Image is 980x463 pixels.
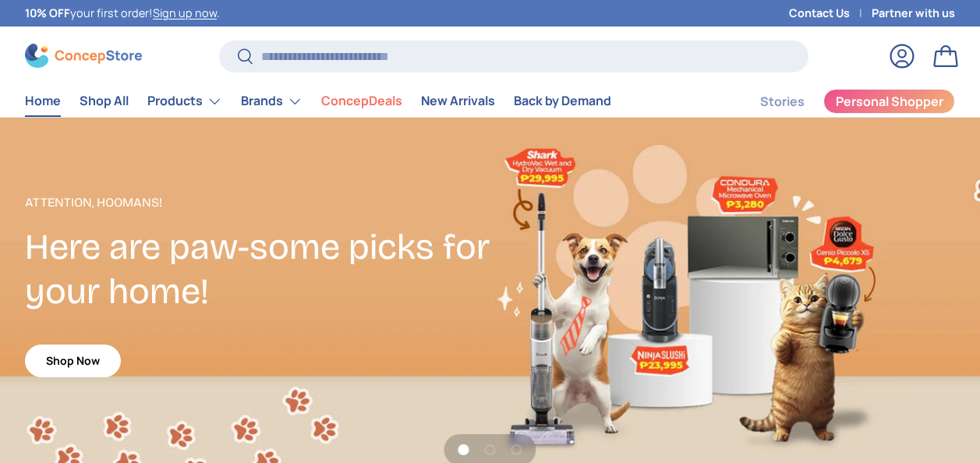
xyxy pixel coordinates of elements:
[514,86,611,116] a: Back by Demand
[147,86,222,117] a: Products
[25,224,490,314] h2: Here are paw-some picks for your home!
[723,86,955,117] nav: Secondary
[241,86,302,117] a: Brands
[321,86,402,116] a: ConcepDeals
[80,86,129,116] a: Shop All
[421,86,495,116] a: New Arrivals
[25,345,121,378] a: Shop Now
[872,5,955,22] a: Partner with us
[138,86,232,117] summary: Products
[836,95,943,108] span: Personal Shopper
[25,5,220,22] p: your first order! .
[760,87,805,117] a: Stories
[25,86,61,116] a: Home
[25,193,490,212] p: Attention, Hoomans!
[232,86,312,117] summary: Brands
[25,44,142,68] img: ConcepStore
[823,89,955,114] a: Personal Shopper
[25,5,70,20] strong: 10% OFF
[153,5,217,20] a: Sign up now
[25,86,611,117] nav: Primary
[789,5,872,22] a: Contact Us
